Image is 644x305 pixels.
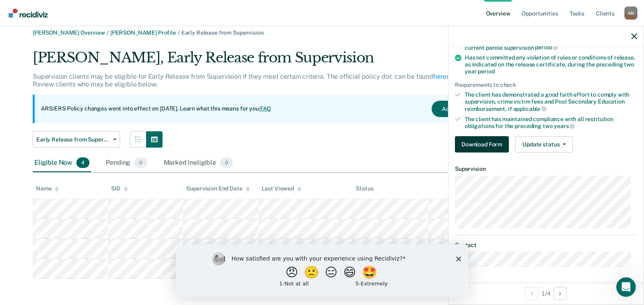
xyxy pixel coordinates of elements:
button: Profile dropdown button [624,7,637,20]
iframe: Survey by Kim from Recidiviz [176,244,468,297]
div: SID [111,185,128,192]
div: Last Viewed [262,185,301,192]
iframe: Intercom live chat [616,277,636,297]
span: / [105,29,110,36]
a: [PERSON_NAME] Profile [110,29,176,36]
div: Requirements to check [455,82,637,88]
div: Supervision End Date [186,185,250,192]
a: here [433,73,446,80]
span: period [478,68,495,75]
div: 1 / 4 [448,283,644,304]
div: Pending [104,154,149,172]
div: Eligible Now [33,154,91,172]
div: Marked Ineligible [162,154,235,172]
div: [PERSON_NAME], Early Release from Supervision [33,49,516,73]
button: Acknowledge & Close [432,101,509,117]
span: Early Release from Supervision [36,136,110,143]
img: Recidiviz [9,9,48,18]
span: period [535,44,558,51]
button: Update status [515,136,573,152]
dt: Supervision [455,166,637,172]
div: The client has maintained compliance with all restitution obligations for the preceding two [465,116,637,130]
button: Next Opportunity [554,287,567,300]
div: Status [356,185,373,192]
span: Early Release from Supervision [181,29,264,36]
p: ARS/ERS Policy changes went into effect on [DATE]. Learn what this means for you: [41,105,271,113]
div: Name [36,185,59,192]
dt: Contact [455,242,637,249]
span: 4 [76,157,89,168]
span: 0 [134,157,147,168]
span: / [176,29,181,36]
span: applicable [513,106,546,112]
button: Download Form [455,136,509,152]
a: Navigate to form link [455,136,512,152]
span: 0 [220,157,233,168]
p: Supervision clients may be eligible for Early Release from Supervision if they meet certain crite... [33,73,497,88]
div: Has not committed any violation of rules or conditions of release, as indicated on the release ce... [465,54,637,75]
div: A M [624,7,637,20]
a: FAQ [260,105,272,112]
button: Previous Opportunity [525,287,538,300]
a: [PERSON_NAME] Overview [33,29,105,36]
div: The client has demonstrated a good faith effort to comply with supervision, crime victim fees and... [465,91,637,112]
span: years [554,123,575,129]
